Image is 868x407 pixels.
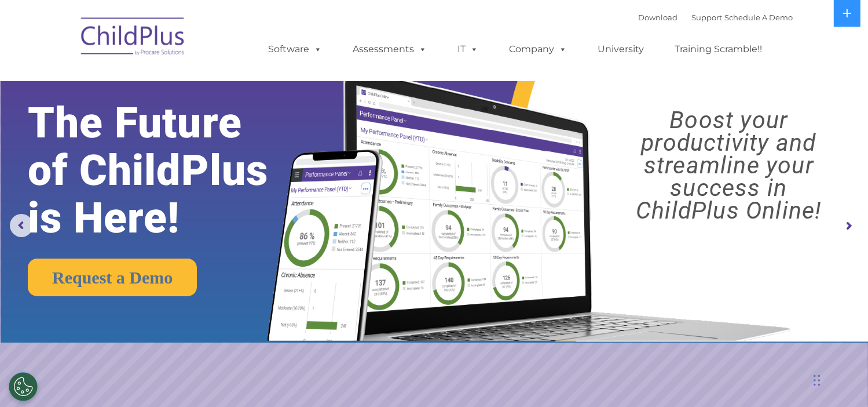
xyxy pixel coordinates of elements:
[161,124,210,133] span: Phone number
[679,282,868,407] iframe: Chat Widget
[725,13,793,22] a: Schedule A Demo
[814,363,821,398] div: Drag
[639,13,793,22] font: |
[9,372,38,401] button: Cookies Settings
[498,38,579,61] a: Company
[257,38,334,61] a: Software
[664,38,774,61] a: Training Scramble!!
[446,38,490,61] a: IT
[28,259,197,296] a: Request a Demo
[28,99,305,242] rs-layer: The Future of ChildPlus is Here!
[587,38,656,61] a: University
[639,13,678,22] a: Download
[342,38,439,61] a: Assessments
[600,109,858,222] rs-layer: Boost your productivity and streamline your success in ChildPlus Online!
[75,9,191,67] img: ChildPlus by Procare Solutions
[692,13,723,22] a: Support
[161,77,196,85] span: Last name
